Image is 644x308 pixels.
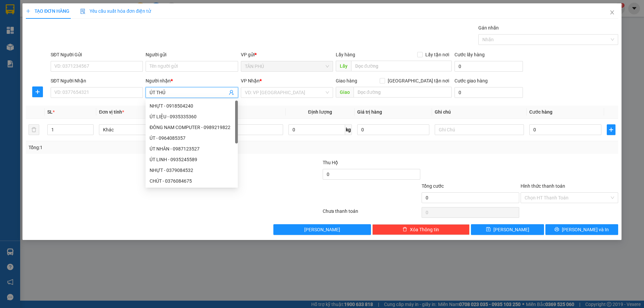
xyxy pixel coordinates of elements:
div: NHỰT - 0918504240 [146,101,238,111]
div: ÚT LIỆU - 0935335360 [150,113,234,120]
div: ĐÔNG NAM COMPUTER - 0989219822 [150,124,234,131]
span: save [486,227,491,232]
input: VD: Bàn, Ghế [194,124,283,135]
div: ÚT - 0964085357 [146,133,238,143]
span: Lấy tận nơi [423,51,452,58]
span: Giao hàng [336,78,357,83]
input: Dọc đường [351,61,452,71]
div: ÚT NHÂN - 0987123527 [150,145,234,152]
span: Thu Hộ [323,160,338,165]
span: [GEOGRAPHIC_DATA] tận nơi [385,77,452,84]
span: Yêu cầu xuất hóa đơn điện tử [80,8,151,14]
span: [PERSON_NAME] và In [562,226,609,233]
span: Giá trị hàng [357,109,382,115]
span: close [609,10,615,15]
img: icon [80,9,86,14]
button: deleteXóa Thông tin [372,224,470,235]
input: Ghi Chú [435,124,524,135]
span: Xóa Thông tin [410,226,439,233]
th: Ghi chú [432,106,527,119]
span: Lấy hàng [336,52,355,57]
span: TÂN PHÚ [245,61,329,71]
div: Chưa thanh toán [322,207,421,219]
div: ÚT - 0964085357 [150,134,234,142]
button: plus [32,86,43,97]
div: ÚT LINH - 0935245589 [150,156,234,163]
span: Định lượng [308,109,332,115]
div: SĐT Người Nhận [51,77,143,84]
span: SL [47,109,53,115]
input: Cước giao hàng [454,87,523,98]
span: Lấy [336,61,351,71]
div: CHÚT - 0376084675 [146,176,238,186]
button: Close [603,3,622,22]
input: 0 [357,124,429,135]
span: plus [26,9,31,13]
div: ÚT NHÂN - 0987123527 [146,143,238,154]
span: Cước hàng [529,109,552,115]
span: TẠO ĐƠN HÀNG [26,8,69,14]
span: plus [33,89,43,95]
span: plus [607,127,615,132]
div: NHỰT - 0379084532 [146,165,238,176]
span: Đơn vị tính [99,109,124,115]
button: [PERSON_NAME] [273,224,371,235]
input: Dọc đường [354,87,452,98]
div: CHÚT - 0376084675 [150,177,234,185]
span: [PERSON_NAME] [304,226,340,233]
span: VP Nhận [241,78,260,83]
div: Người nhận [146,77,238,84]
label: Cước giao hàng [454,78,488,83]
button: printer[PERSON_NAME] và In [545,224,618,235]
div: SĐT Người Gửi [51,51,143,58]
button: plus [607,124,615,135]
div: ÚT LINH - 0935245589 [146,154,238,165]
div: NHỰT - 0379084532 [150,167,234,174]
span: user-add [229,90,234,95]
label: Cước lấy hàng [454,52,485,57]
div: NHỰT - 0918504240 [150,102,234,110]
span: delete [402,227,407,232]
label: Hình thức thanh toán [521,183,565,189]
span: Khác [103,125,184,135]
span: kg [345,124,352,135]
input: Cước lấy hàng [454,61,523,72]
div: Tổng: 1 [29,144,249,151]
div: Người gửi [146,51,238,58]
span: printer [554,227,559,232]
span: Tổng cước [422,183,444,189]
div: ÚT LIỆU - 0935335360 [146,111,238,122]
span: [PERSON_NAME] [493,226,529,233]
button: delete [29,124,39,135]
label: Gán nhãn [478,25,499,30]
span: Giao [336,87,354,98]
div: ĐÔNG NAM COMPUTER - 0989219822 [146,122,238,133]
div: VP gửi [241,51,333,58]
button: save[PERSON_NAME] [471,224,544,235]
